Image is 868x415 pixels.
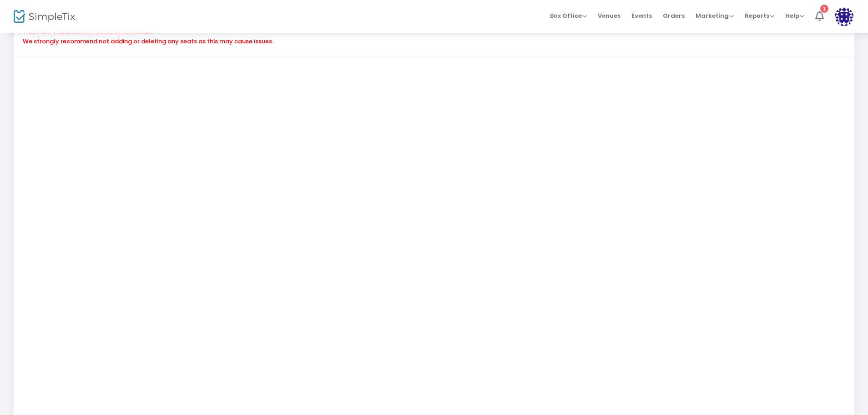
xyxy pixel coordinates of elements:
span: Events [631,4,652,27]
span: Orders [663,4,685,27]
div: 1 [820,5,828,13]
h6: There are 3 future event times at this venue. [23,28,845,35]
h6: We strongly recommend not adding or deleting any seats as this may cause issues. [23,38,845,45]
span: Venues [598,4,621,27]
span: Help [785,11,804,20]
span: Reports [745,11,774,20]
span: Box Office [550,11,587,20]
span: Marketing [696,11,734,20]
